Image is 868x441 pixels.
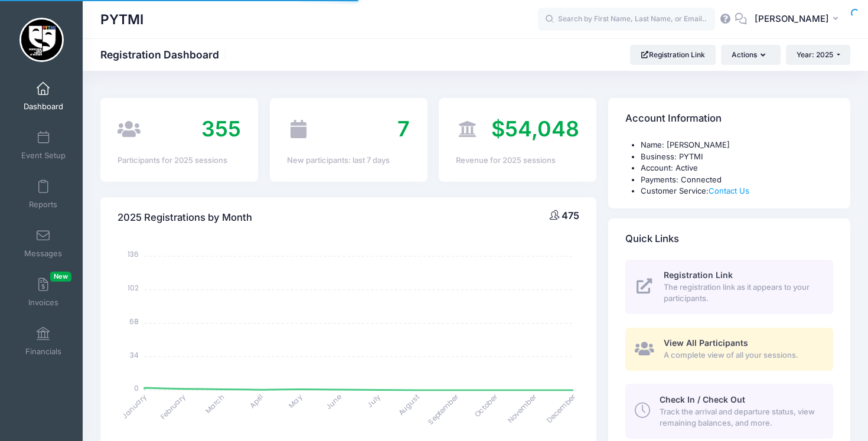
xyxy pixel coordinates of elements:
[426,391,461,426] tspan: September
[396,392,422,417] tspan: August
[625,260,833,314] a: Registration Link The registration link as it appears to your participants.
[625,102,722,136] h4: Account Information
[15,125,71,166] a: Event Setup
[130,349,139,360] tspan: 34
[709,186,749,195] a: Contact Us
[505,391,539,425] tspan: November
[538,8,715,31] input: Search by First Name, Last Name, or Email...
[286,392,304,410] tspan: May
[134,383,139,393] tspan: 0
[29,200,57,210] span: Reports
[158,392,187,421] tspan: February
[128,249,139,259] tspan: 136
[247,392,265,410] tspan: April
[21,151,66,161] span: Event Setup
[15,223,71,264] a: Messages
[625,328,833,371] a: View All Participants A complete view of all your sessions.
[128,283,139,293] tspan: 102
[50,272,71,282] span: New
[203,392,227,416] tspan: March
[664,282,820,305] span: The registration link as it appears to your participants.
[625,384,833,438] a: Check In / Check Out Track the arrival and departure status, view remaining balances, and more.
[544,391,578,425] tspan: December
[747,6,850,33] button: [PERSON_NAME]
[25,347,61,357] span: Financials
[491,116,579,142] span: $54,048
[15,321,71,362] a: Financials
[472,391,500,419] tspan: October
[24,102,63,112] span: Dashboard
[641,139,833,151] li: Name: [PERSON_NAME]
[664,338,748,348] span: View All Participants
[641,162,833,174] li: Account: Active
[641,151,833,163] li: Business: PYTMI
[24,249,62,259] span: Messages
[630,45,716,65] a: Registration Link
[641,174,833,186] li: Payments: Connected
[118,155,241,166] div: Participants for 2025 sessions
[129,316,139,326] tspan: 68
[660,394,745,404] span: Check In / Check Out
[15,272,71,313] a: InvoicesNew
[365,392,383,410] tspan: July
[100,6,143,33] h1: PYTMI
[397,116,410,142] span: 7
[100,48,229,61] h1: Registration Dashboard
[660,406,820,429] span: Track the arrival and departure status, view remaining balances, and more.
[641,185,833,197] li: Customer Service:
[562,210,579,221] span: 475
[118,201,252,234] h4: 2025 Registrations by Month
[201,116,241,142] span: 355
[755,12,829,25] span: [PERSON_NAME]
[19,18,64,62] img: PYTMI
[664,270,733,280] span: Registration Link
[120,392,149,421] tspan: January
[797,50,833,59] span: Year: 2025
[287,155,410,166] div: New participants: last 7 days
[664,349,820,361] span: A complete view of all your sessions.
[456,155,579,166] div: Revenue for 2025 sessions
[15,174,71,215] a: Reports
[786,45,850,65] button: Year: 2025
[625,222,679,256] h4: Quick Links
[28,298,58,308] span: Invoices
[324,392,344,411] tspan: June
[15,76,71,117] a: Dashboard
[721,45,780,65] button: Actions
